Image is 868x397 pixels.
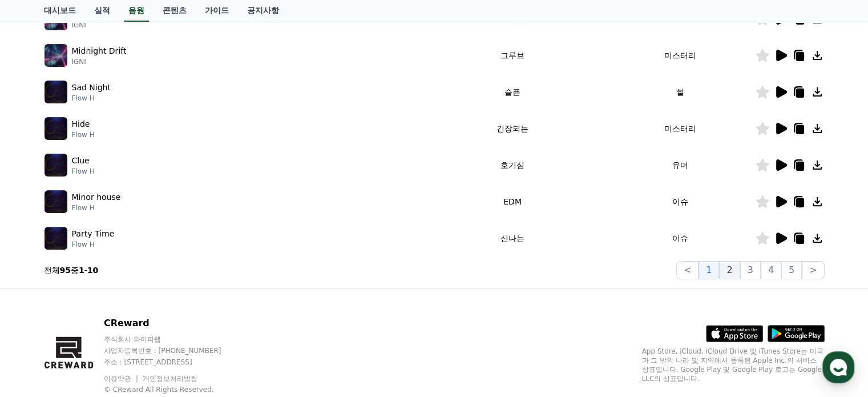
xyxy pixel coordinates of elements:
[419,110,605,147] td: 긴장되는
[419,147,605,183] td: 호기심
[104,335,243,344] p: 주식회사 와이피랩
[72,203,121,212] p: Flow H
[605,74,755,110] td: 썰
[781,261,802,279] button: 5
[72,94,111,103] p: Flow H
[143,375,197,383] a: 개인정보처리방침
[802,261,824,279] button: >
[45,154,67,177] img: music
[104,385,243,394] p: © CReward All Rights Reserved.
[45,190,67,213] img: music
[761,261,781,279] button: 4
[104,375,140,383] a: 이용약관
[104,316,243,330] p: CReward
[79,266,84,275] strong: 1
[147,302,219,331] a: 설정
[104,346,243,355] p: 사업자등록번호 : [PHONE_NUMBER]
[605,183,755,220] td: 이슈
[419,37,605,74] td: 그루브
[419,220,605,256] td: 신나는
[3,302,75,331] a: 홈
[72,167,95,176] p: Flow H
[419,74,605,110] td: 슬픈
[60,266,71,275] strong: 95
[740,261,761,279] button: 3
[104,358,243,367] p: 주소 : [STREET_ADDRESS]
[104,320,118,329] span: 대화
[45,81,67,103] img: music
[419,183,605,220] td: EDM
[45,117,67,140] img: music
[605,147,755,183] td: 유머
[87,266,98,275] strong: 10
[699,261,719,279] button: 1
[605,37,755,74] td: 미스터리
[72,191,121,203] p: Minor house
[44,264,99,276] p: 전체 중 -
[36,319,43,328] span: 홈
[642,347,825,383] p: App Store, iCloud, iCloud Drive 및 iTunes Store는 미국과 그 밖의 나라 및 지역에서 등록된 Apple Inc.의 서비스 상표입니다. Goo...
[605,220,755,256] td: 이슈
[72,228,115,240] p: Party Time
[72,240,115,249] p: Flow H
[72,57,127,66] p: IGNI
[72,118,90,130] p: Hide
[75,302,147,331] a: 대화
[45,44,67,67] img: music
[72,155,90,167] p: Clue
[72,82,111,94] p: Sad Night
[45,227,67,250] img: music
[605,110,755,147] td: 미스터리
[176,319,190,328] span: 설정
[72,130,95,139] p: Flow H
[719,261,740,279] button: 2
[72,45,127,57] p: Midnight Drift
[676,261,699,279] button: <
[72,21,111,30] p: IGNI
